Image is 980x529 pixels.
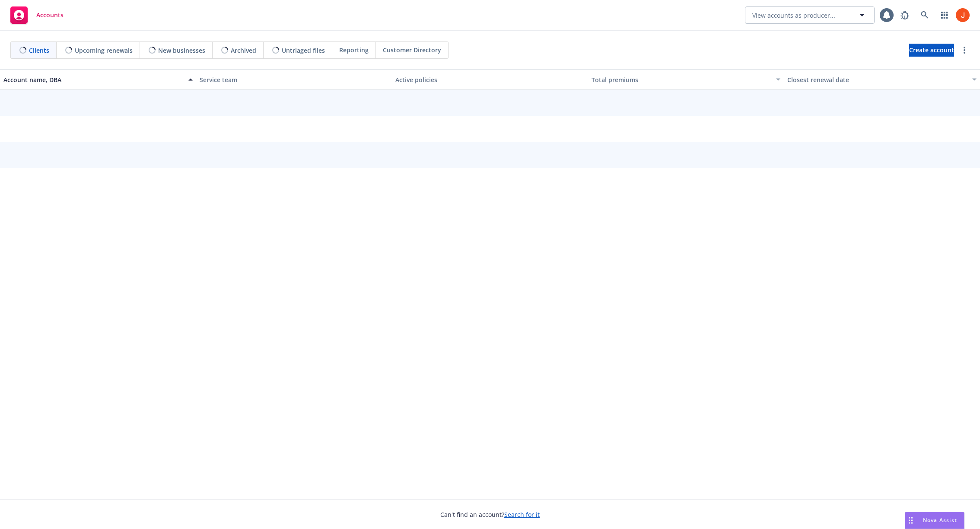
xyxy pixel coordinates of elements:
a: Search for it [504,510,540,519]
div: Account name, DBA [3,75,183,84]
a: Report a Bug [896,6,913,24]
div: Closest renewal date [787,75,967,84]
span: Create account [909,42,954,58]
button: Active policies [392,69,588,90]
span: Nova Assist [923,516,957,524]
button: Total premiums [588,69,784,90]
a: Switch app [936,6,953,24]
a: Search [916,6,933,24]
span: Untriaged files [282,46,325,55]
span: New businesses [158,46,205,55]
img: photo [956,8,970,22]
div: Drag to move [905,512,916,529]
span: Upcoming renewals [75,46,133,55]
div: Active policies [395,75,585,84]
button: Closest renewal date [784,69,980,90]
a: Accounts [7,3,67,27]
span: Can't find an account? [440,510,540,519]
div: Service team [200,75,389,84]
span: Reporting [339,45,369,54]
button: Service team [196,69,392,90]
button: Nova Assist [905,512,964,529]
span: Archived [231,46,256,55]
span: Accounts [36,12,64,19]
button: View accounts as producer... [745,6,875,24]
a: more [959,45,970,55]
span: View accounts as producer... [752,11,835,20]
div: Total premiums [592,75,771,84]
span: Clients [29,46,49,55]
a: Create account [909,44,954,57]
span: Customer Directory [383,45,441,54]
